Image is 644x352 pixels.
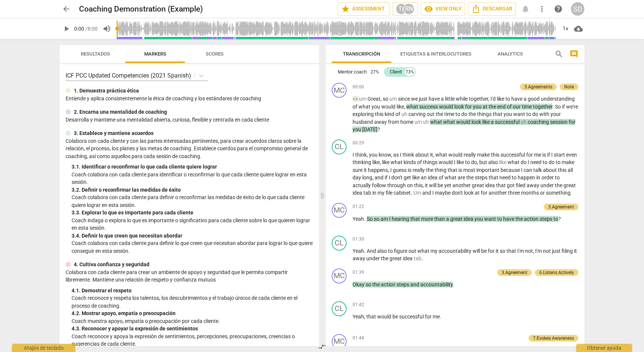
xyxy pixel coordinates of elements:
span: idea [464,216,474,222]
span: do [461,111,468,117]
div: T( [396,3,407,15]
span: this [414,182,423,188]
span: little [445,96,456,102]
span: three [508,190,521,196]
span: 00:00 [353,84,364,90]
span: Yeah [353,216,364,222]
span: success [419,104,439,110]
span: filed [516,182,527,188]
span: all [568,167,573,173]
div: 1x [558,23,572,35]
span: to [505,96,511,102]
span: Etiquetas & Interlocutores [400,51,471,57]
span: what [508,159,521,165]
span: yet [444,182,452,188]
span: Great [367,96,381,102]
span: a [524,96,528,102]
span: happen [518,175,536,180]
span: time [522,104,533,110]
div: 3. 1. Identificar o reconfirmar lo que cada cliente quiere lograr [72,163,313,171]
span: from [388,119,400,125]
span: help [554,4,563,13]
button: Volume [100,22,114,35]
span: together [533,104,552,110]
span: you [474,216,484,222]
span: my [378,190,386,196]
span: this [375,111,385,117]
div: 27% [370,68,380,76]
span: understanding [541,96,575,102]
span: follow [372,182,387,188]
span: happens [368,167,388,173]
span: am [381,216,389,222]
span: . [571,190,572,196]
span: hearing [392,216,410,222]
span: if [562,104,566,110]
span: search [555,50,563,59]
span: I [528,159,530,165]
span: order [542,175,555,180]
span: coaching [528,119,550,125]
button: SD [571,2,584,16]
span: Scores [206,51,224,57]
span: at [475,190,481,196]
span: , [367,152,369,158]
span: session [550,119,569,125]
span: as [393,152,400,158]
span: , [380,159,382,165]
span: really [413,167,426,173]
span: good [528,96,541,102]
span: play_arrow [62,24,71,33]
span: maybe [435,190,452,196]
span: an [421,175,428,180]
span: like [482,119,491,125]
span: have [429,96,441,102]
span: would [381,104,397,110]
div: 3. 2. Definir o reconfirmar las medidas de éxito [72,186,313,194]
p: Coach colabora con cada cliente para identificar o reconfirmar lo que cada cliente quiere lograr ... [72,171,313,186]
span: about [543,167,558,173]
span: idea [353,190,363,196]
span: the [489,104,497,110]
div: Cambiar un interlocutor [332,139,347,154]
span: because [501,167,521,173]
span: is [408,167,413,173]
span: Transcripción [343,51,380,57]
div: Cambiar un interlocutor [332,203,347,218]
span: , [381,96,383,102]
span: great [563,182,576,188]
button: Buscar [553,48,565,60]
span: our [513,104,522,110]
span: I [432,190,435,196]
div: Atajos de teclado [12,344,75,352]
span: to [465,159,471,165]
span: another [452,182,472,188]
span: what [435,152,448,158]
span: away [374,119,388,125]
span: husband [353,119,374,125]
span: like [372,159,380,165]
span: away [527,182,540,188]
span: , [477,159,479,165]
span: a [491,119,495,125]
span: more [421,216,434,222]
span: Palabras de relleno [413,190,422,196]
span: you [372,104,381,110]
span: what [430,119,443,125]
span: long [362,175,372,180]
span: talk [533,167,543,173]
span: thing [435,167,448,173]
span: of [395,111,401,117]
span: exploring [353,111,375,117]
span: Analytics [498,51,523,57]
span: make [477,152,491,158]
span: with [539,111,550,117]
span: the [466,175,475,180]
span: 00:29 [353,140,364,146]
button: Reproducir [60,22,73,35]
span: in [536,175,542,180]
span: I [390,167,393,173]
span: just [419,96,429,102]
span: Palabras de relleno [414,119,423,125]
span: Assessment [341,4,386,13]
